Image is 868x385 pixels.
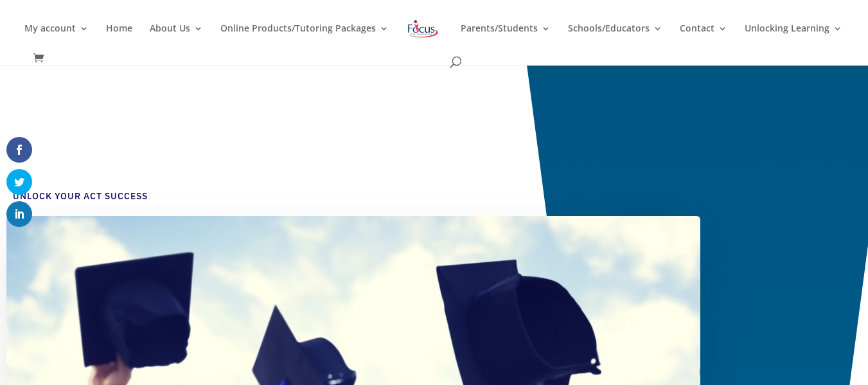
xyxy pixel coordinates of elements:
[150,24,203,54] a: About Us
[106,24,132,54] a: Home
[568,24,662,54] a: Schools/Educators
[406,17,439,40] img: Focus on Learning
[220,24,389,54] a: Online Products/Tutoring Packages
[24,24,89,54] a: My account
[680,24,727,54] a: Contact
[745,24,842,54] a: Unlocking Learning
[13,190,681,210] h4: Unlock Your ACT Success
[461,24,551,54] a: Parents/Students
